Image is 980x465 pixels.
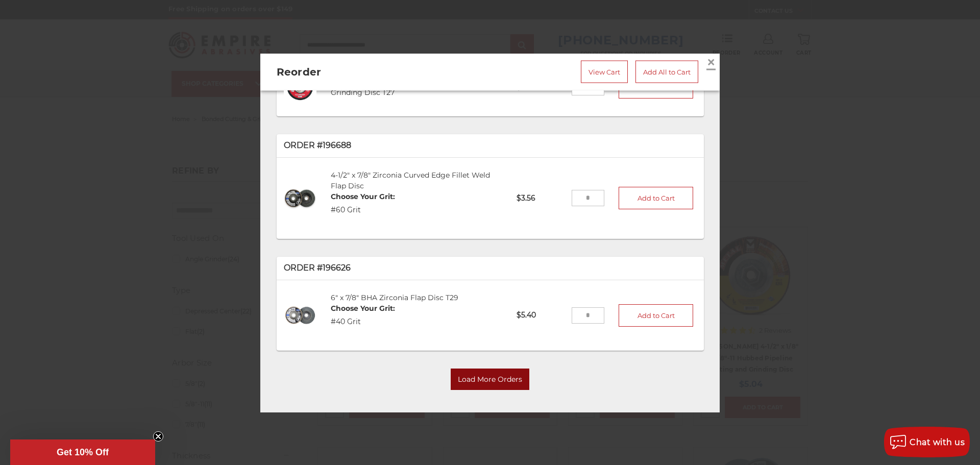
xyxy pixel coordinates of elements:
a: Add All to Cart [635,60,698,83]
button: Add to Cart [619,187,693,210]
button: Add to Cart [619,304,693,327]
a: 6" x 7/8" BHA Zirconia Flap Disc T29 [331,293,458,303]
button: Chat with us [884,427,970,457]
img: 6 [284,299,317,332]
p: $5.40 [509,303,571,328]
a: Close [703,54,719,70]
span: × [706,52,716,71]
a: 4-1/2" x 7/8" Zirconia Curved Edge Fillet Weld Flap Disc [331,171,490,191]
dd: #60 Grit [331,205,395,216]
span: Chat with us [910,437,965,447]
dt: Choose Your Grit: [331,192,395,203]
button: Close teaser [153,431,163,442]
button: Load More Orders [451,369,529,390]
dt: Choose Your Grit: [331,304,395,314]
p: Order #196688 [284,140,697,152]
dd: #40 Grit [331,317,395,328]
a: View Cart [581,60,628,83]
span: Get 10% Off [57,447,109,457]
p: Order #196626 [284,262,697,275]
div: Get 10% OffClose teaser [10,439,155,465]
p: $3.56 [509,186,571,211]
img: 4-1/2 [284,182,317,215]
h2: Reorder [277,64,445,79]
